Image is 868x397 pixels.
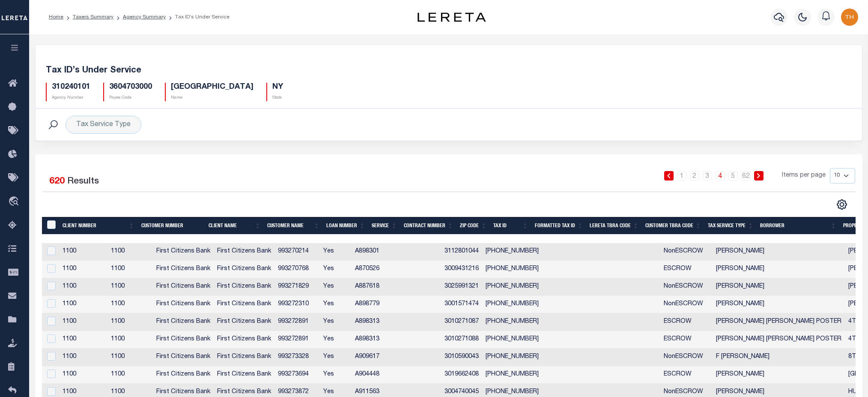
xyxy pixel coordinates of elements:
[713,243,845,261] td: [PERSON_NAME]
[320,243,352,261] td: Yes
[138,217,206,235] th: Customer Number
[107,261,153,278] td: 1100
[660,261,713,278] td: ESCROW
[49,15,63,20] a: Home
[320,261,352,278] td: Yes
[171,95,254,101] p: Name
[352,349,408,366] td: A909617
[42,217,60,235] th: &nbsp;
[274,313,320,331] td: 993272891
[205,217,264,235] th: Client Name: activate to sort column ascending
[352,331,408,349] td: A898313
[153,313,214,331] td: First Citizens Bank
[713,261,845,278] td: [PERSON_NAME]
[214,243,274,261] td: First Citizens Bank
[214,313,274,331] td: First Citizens Bank
[59,366,107,384] td: 1100
[109,95,152,101] p: Payee Code
[153,261,214,278] td: First Citizens Bank
[713,349,845,366] td: F [PERSON_NAME]
[109,83,152,92] h5: 3604703000
[660,366,713,384] td: ESCROW
[703,171,712,180] a: 3
[441,313,482,331] td: 3010271087
[482,261,542,278] td: [PHONE_NUMBER]
[531,217,586,235] th: Formatted Tax ID: activate to sort column ascending
[352,313,408,331] td: A898313
[704,217,757,235] th: Tax Service Type: activate to sort column ascending
[660,349,713,366] td: NonESCROW
[660,278,713,296] td: NonESCROW
[274,261,320,278] td: 993270768
[73,15,113,20] a: Taxers Summary
[123,15,166,20] a: Agency Summary
[441,349,482,366] td: 3010590043
[59,331,107,349] td: 1100
[441,331,482,349] td: 3010271088
[153,331,214,349] td: First Citizens Bank
[482,313,542,331] td: [PHONE_NUMBER]
[660,296,713,313] td: NonESCROW
[713,296,845,313] td: [PERSON_NAME]
[214,278,274,296] td: First Citizens Bank
[153,243,214,261] td: First Citizens Bank
[214,296,274,313] td: First Citizens Bank
[214,261,274,278] td: First Citizens Bank
[741,171,751,180] a: 62
[713,278,845,296] td: [PERSON_NAME]
[320,331,352,349] td: Yes
[274,366,320,384] td: 993273694
[67,175,99,189] label: Results
[107,296,153,313] td: 1100
[713,366,845,384] td: [PERSON_NAME]
[320,278,352,296] td: Yes
[59,278,107,296] td: 1100
[59,296,107,313] td: 1100
[46,66,852,76] h5: Tax ID’s Under Service
[274,278,320,296] td: 993271829
[323,217,368,235] th: Loan Number: activate to sort column ascending
[728,171,738,180] a: 5
[490,217,531,235] th: Tax ID: activate to sort column ascending
[320,313,352,331] td: Yes
[368,217,400,235] th: Service: activate to sort column ascending
[660,313,713,331] td: ESCROW
[59,243,107,261] td: 1100
[49,177,65,186] span: 620
[441,278,482,296] td: 3025991321
[418,12,486,22] img: logo-dark.svg
[456,217,490,235] th: Zip Code: activate to sort column ascending
[320,366,352,384] td: Yes
[841,9,858,26] img: svg+xml;base64,PHN2ZyB4bWxucz0iaHR0cDovL3d3dy53My5vcmcvMjAwMC9zdmciIHBvaW50ZXItZXZlbnRzPSJub25lIi...
[441,296,482,313] td: 3001571474
[352,366,408,384] td: A904448
[716,171,725,180] a: 4
[272,95,283,101] p: State
[107,313,153,331] td: 1100
[677,171,686,180] a: 1
[482,349,542,366] td: [PHONE_NUMBER]
[107,349,153,366] td: 1100
[352,278,408,296] td: A887618
[586,217,642,235] th: LERETA TBRA Code: activate to sort column ascending
[352,296,408,313] td: A898779
[66,116,141,134] div: Tax Service Type
[153,349,214,366] td: First Citizens Bank
[441,366,482,384] td: 3019662408
[153,278,214,296] td: First Citizens Bank
[660,243,713,261] td: NonESCROW
[320,349,352,366] td: Yes
[482,243,542,261] td: [PHONE_NUMBER]
[352,261,408,278] td: A870526
[274,349,320,366] td: 993273328
[171,83,254,92] h5: [GEOGRAPHIC_DATA]
[107,366,153,384] td: 1100
[690,171,699,180] a: 2
[482,366,542,384] td: [PHONE_NUMBER]
[264,217,323,235] th: Customer Name: activate to sort column ascending
[713,313,845,331] td: [PERSON_NAME] [PERSON_NAME] POSTER
[52,95,90,101] p: Agency Number
[153,366,214,384] td: First Citizens Bank
[400,217,456,235] th: Contract Number: activate to sort column ascending
[214,366,274,384] td: First Citizens Bank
